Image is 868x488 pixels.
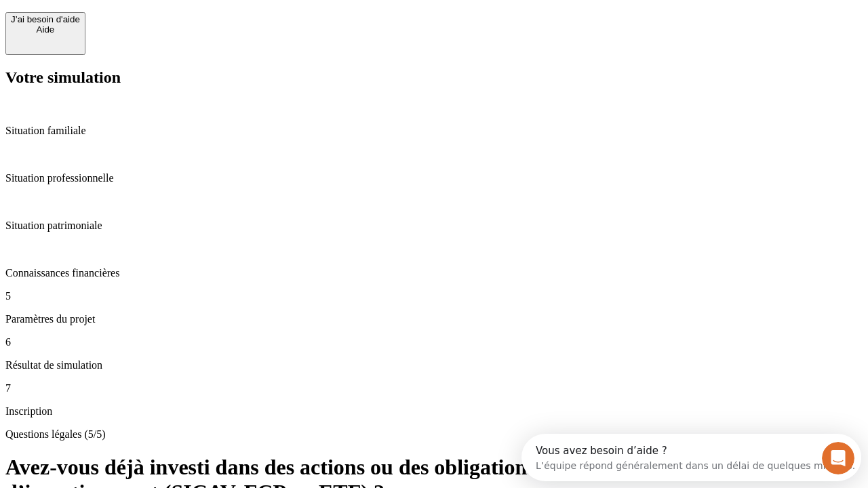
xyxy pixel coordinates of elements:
[5,5,374,43] div: Ouvrir le Messenger Intercom
[5,359,863,371] p: Résultat de simulation
[5,220,863,232] p: Situation patrimoniale
[521,434,861,481] iframe: Intercom live chat discovery launcher
[14,12,334,22] div: Vous avez besoin d’aide ?
[5,125,863,137] p: Situation familiale
[5,336,863,348] p: 6
[5,428,863,441] p: Questions légales (5/5)
[5,172,863,184] p: Situation professionnelle
[5,12,85,55] button: J’ai besoin d'aideAide
[5,382,863,394] p: 7
[5,405,863,418] p: Inscription
[11,24,80,35] div: Aide
[5,313,863,325] p: Paramètres du projet
[11,14,80,24] div: J’ai besoin d'aide
[5,68,863,87] h2: Votre simulation
[5,267,863,279] p: Connaissances financières
[822,442,854,474] iframe: Intercom live chat
[14,22,334,37] div: L’équipe répond généralement dans un délai de quelques minutes.
[5,290,863,302] p: 5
